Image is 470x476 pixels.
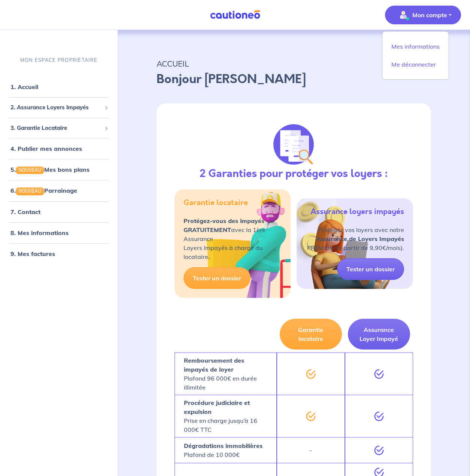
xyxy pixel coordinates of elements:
[184,357,244,373] strong: Remboursement des impayés de loyer
[348,319,410,350] button: Assurance Loyer Impayé
[200,168,388,180] h3: 2 Garanties pour protéger vos loyers :
[10,83,38,91] a: 1. Accueil
[3,141,115,156] div: 4. Publier mes annonces
[382,31,449,80] div: illu_account_valid_menu.svgMon compte
[184,442,263,449] strong: Dégradations immobilières
[3,121,115,135] div: 3. Garantie Locataire
[3,162,115,177] div: 5.NOUVEAUMes bons plans
[273,124,314,165] img: justif-loupe
[3,183,115,198] div: 6.NOUVEAUParrainage
[10,187,77,195] a: 6.NOUVEAUParrainage
[10,103,101,112] span: 2. Assurance Loyers Impayés
[3,225,115,240] div: 8. Mes informations
[184,398,267,434] p: Prise en charge jusqu’à 16 000€ TTC
[277,437,345,463] div: -
[10,166,90,173] a: 5.NOUVEAUMes bons plans
[310,207,404,216] h5: Assurance loyers impayés
[10,124,101,132] span: 3. Garantie Locataire
[10,145,82,152] a: 4. Publier mes annonces
[184,198,248,207] h5: Garantie locataire
[10,208,40,216] a: 7. Contact
[385,58,446,70] a: Me déconnecter
[157,57,431,70] p: ACCUEIL
[184,216,282,261] p: avec la 1ère Assurance Loyers Impayés à charge du locataire.
[316,235,404,242] strong: Assurance de Loyers Impayés
[385,6,461,24] button: illu_account_valid_menu.svgMon compte
[184,441,263,459] p: Plafond de 10 000€
[184,399,250,415] strong: Procédure judiciaire et expulsion
[184,217,264,234] strong: Protégez-vous des impayés GRATUITEMENT
[412,10,447,19] p: Mon compte
[184,267,251,289] a: Tester un dossier
[337,258,404,280] a: Tester un dossier
[3,246,115,261] div: 9. Mes factures
[10,229,69,237] a: 8. Mes informations
[307,225,404,252] p: Protégez vos loyers avec notre PREMIUM (à partir de 9,90€/mois).
[385,40,446,52] a: Mes informations
[10,250,55,257] a: 9. Mes factures
[280,319,342,350] button: Garantie locataire
[20,57,97,64] p: MON ESPACE PROPRIÉTAIRE
[184,356,267,392] p: Plafond 96 000€ en durée illimitée
[3,100,115,115] div: 2. Assurance Loyers Impayés
[397,9,409,21] img: illu_account_valid_menu.svg
[157,70,431,88] p: Bonjour [PERSON_NAME]
[3,79,115,94] div: 1. Accueil
[207,10,263,19] img: Cautioneo
[3,204,115,219] div: 7. Contact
